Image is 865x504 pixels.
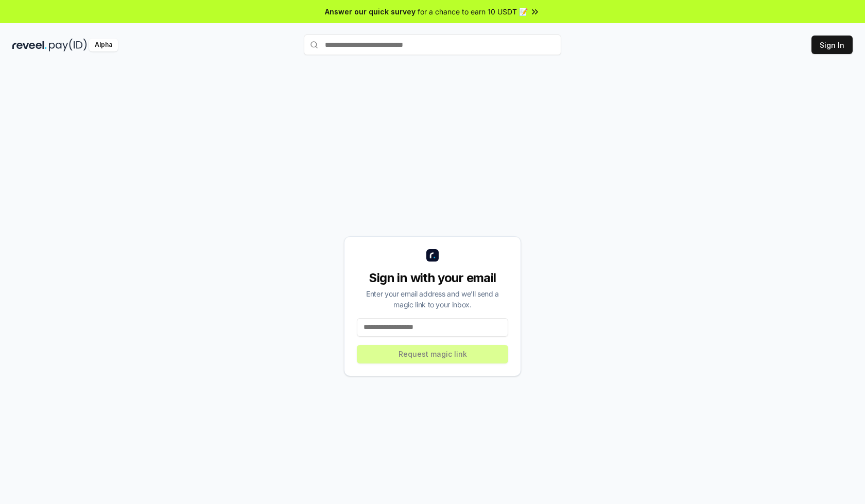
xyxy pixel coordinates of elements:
[49,39,87,51] img: pay_id
[426,249,439,262] img: logo_small
[418,6,528,17] span: for a chance to earn 10 USDT 📝
[811,36,853,54] button: Sign In
[325,6,416,17] span: Answer our quick survey
[12,39,47,51] img: reveel_dark
[89,39,118,51] div: Alpha
[357,270,508,286] div: Sign in with your email
[357,288,508,310] div: Enter your email address and we’ll send a magic link to your inbox.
